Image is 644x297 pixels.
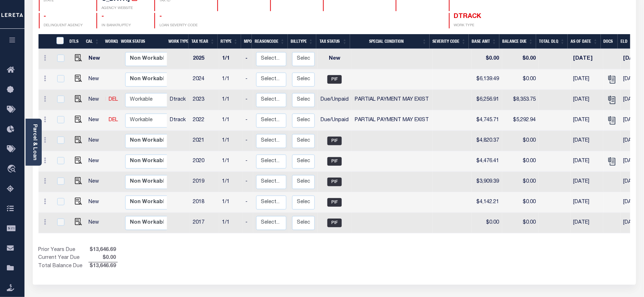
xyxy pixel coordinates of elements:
td: 1/1 [219,213,242,233]
td: 1/1 [219,172,242,192]
span: - [44,13,46,20]
td: $0.00 [502,192,539,213]
td: $6,139.49 [472,69,502,90]
span: PIF [327,157,342,166]
th: Docs [601,34,618,49]
td: 2019 [190,172,219,192]
td: - [242,90,253,110]
span: - [159,13,162,20]
td: - [242,131,253,151]
td: [DATE] [571,90,603,110]
a: DEL [109,97,118,102]
th: Total DLQ: activate to sort column ascending [536,34,568,49]
a: Parcel & Loan [32,124,37,160]
span: $0.00 [89,254,118,262]
td: $8,353.75 [502,90,539,110]
td: [DATE] [571,49,603,69]
td: 2025 [190,49,219,69]
th: Balance Due: activate to sort column ascending [499,34,536,49]
td: - [242,110,253,131]
td: New [86,172,106,192]
td: $6,256.91 [472,90,502,110]
td: $0.00 [472,213,502,233]
td: New [86,69,106,90]
td: $0.00 [502,69,539,90]
th: WorkQ [102,34,118,49]
span: PARTIAL PAYMENT MAY EXIST [355,97,429,102]
td: - [242,49,253,69]
td: 1/1 [219,49,242,69]
span: PIF [327,137,342,145]
i: travel_explore [7,165,18,174]
td: New [318,49,352,69]
span: PIF [327,178,342,186]
td: 1/1 [219,192,242,213]
td: 2022 [190,110,219,131]
th: ReasonCode: activate to sort column ascending [252,34,288,49]
th: Tax Status: activate to sort column ascending [316,34,350,49]
th: Severity Code: activate to sort column ascending [430,34,469,49]
td: [DATE] [571,151,603,172]
td: - [242,69,253,90]
span: PIF [327,219,342,227]
span: PIF [327,75,342,84]
td: - [242,192,253,213]
td: $4,745.71 [472,110,502,131]
td: $4,476.41 [472,151,502,172]
th: Work Status [118,34,167,49]
td: Prior Years Due [38,246,89,254]
td: $0.00 [472,49,502,69]
th: Special Condition: activate to sort column ascending [350,34,430,49]
td: New [86,49,106,69]
td: Total Balance Due [38,262,89,270]
td: [DATE] [571,172,603,192]
td: Due/Unpaid [318,110,352,131]
a: DEL [109,118,118,123]
td: - [242,213,253,233]
td: Dtrack [167,110,190,131]
td: $3,909.39 [472,172,502,192]
span: $13,646.69 [89,262,118,270]
th: Tax Year: activate to sort column ascending [189,34,218,49]
td: [DATE] [571,192,603,213]
td: Due/Unpaid [318,90,352,110]
th: MPO [241,34,252,49]
td: New [86,131,106,151]
td: $4,142.21 [472,192,502,213]
span: - [101,13,104,20]
p: AGENCY WEBSITE [101,6,146,11]
td: 1/1 [219,151,242,172]
td: 2021 [190,131,219,151]
td: 2017 [190,213,219,233]
td: 2024 [190,69,219,90]
th: RType: activate to sort column ascending [218,34,241,49]
th: CAL: activate to sort column ascending [83,34,102,49]
td: 1/1 [219,69,242,90]
td: Current Year Due [38,254,89,262]
td: $0.00 [502,213,539,233]
span: PARTIAL PAYMENT MAY EXIST [355,118,429,123]
td: 2018 [190,192,219,213]
th: DTLS [67,34,83,49]
td: [DATE] [571,69,603,90]
th: BillType: activate to sort column ascending [288,34,316,49]
td: $5,292.94 [502,110,539,131]
p: LOAN SEVERITY CODE [159,23,209,28]
td: New [86,192,106,213]
td: $0.00 [502,151,539,172]
td: 1/1 [219,90,242,110]
p: WORK TYPE [454,23,498,28]
td: New [86,213,106,233]
td: New [86,110,106,131]
th: &nbsp;&nbsp;&nbsp;&nbsp;&nbsp;&nbsp;&nbsp;&nbsp;&nbsp;&nbsp; [38,34,52,49]
td: 2020 [190,151,219,172]
span: PIF [327,198,342,207]
span: DTRACK [454,13,481,20]
td: - [242,172,253,192]
td: [DATE] [571,213,603,233]
td: $0.00 [502,131,539,151]
td: 2023 [190,90,219,110]
p: DELINQUENT AGENCY [44,23,88,28]
td: New [86,90,106,110]
th: &nbsp; [52,34,67,49]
